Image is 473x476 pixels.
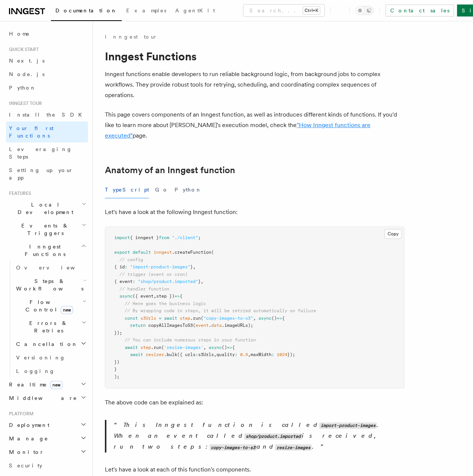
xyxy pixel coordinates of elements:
[13,316,88,337] button: Errors & Retries
[164,352,177,357] span: .bulk
[6,201,82,216] span: Local Development
[180,316,190,321] span: step
[164,345,203,350] span: 'resize-images'
[119,286,169,292] span: // handler function
[6,435,48,442] span: Manage
[114,359,119,365] span: })
[9,30,30,37] span: Home
[146,352,164,357] span: resizer
[114,420,404,452] p: This Inngest function is called . When an event called is received, run two steps: and .
[201,279,203,284] span: ,
[130,352,143,357] span: await
[105,464,404,475] p: Let's have a look at each of this function's components.
[9,167,73,181] span: Setting up your app
[133,250,151,255] span: default
[211,323,222,328] span: data
[172,235,198,240] span: "./client"
[175,181,202,198] button: Python
[6,81,88,94] a: Python
[114,250,130,255] span: export
[130,264,190,269] span: "import-product-images"
[6,121,88,142] a: Your first Functions
[6,394,77,402] span: Middleware
[6,421,49,429] span: Deployment
[6,445,88,459] button: Monitor
[282,316,285,321] span: {
[16,265,93,271] span: Overview
[6,411,34,417] span: Platform
[190,264,193,269] span: }
[133,293,154,299] span: ({ event
[164,316,177,321] span: await
[384,229,402,239] button: Copy
[6,222,82,237] span: Events & Triggers
[9,71,45,77] span: Node.js
[232,345,235,350] span: {
[13,340,78,348] span: Cancellation
[50,381,63,389] span: new
[172,250,211,255] span: .createFunction
[243,4,324,16] button: Search...Ctrl+K
[272,352,274,357] span: :
[114,367,117,372] span: }
[154,250,172,255] span: inngest
[180,293,182,299] span: {
[6,67,88,81] a: Node.js
[13,364,88,378] a: Logging
[244,433,302,440] code: shop/product.imported
[6,27,88,40] a: Home
[159,316,161,321] span: =
[6,54,88,67] a: Next.js
[193,264,195,269] span: ,
[114,330,122,335] span: });
[6,243,81,258] span: Inngest Functions
[9,125,54,139] span: Your first Functions
[13,319,81,334] span: Errors & Retries
[6,240,88,261] button: Inngest Functions
[51,2,122,21] a: Documentation
[6,381,63,388] span: Realtime
[133,279,135,284] span: :
[222,323,253,328] span: .imageURLs);
[6,432,88,445] button: Manage
[114,279,133,284] span: { event
[114,264,125,269] span: { id
[105,49,404,63] h1: Inngest Functions
[6,46,39,52] span: Quick start
[214,352,216,357] span: ,
[211,250,214,255] span: (
[130,323,146,328] span: return
[6,261,88,378] div: Inngest Functions
[6,163,88,184] a: Setting up your app
[161,345,164,350] span: (
[190,316,201,321] span: .run
[122,2,171,20] a: Examples
[251,352,272,357] span: maxWidth
[13,351,88,364] a: Versioning
[216,352,235,357] span: quality
[159,235,169,240] span: from
[6,190,31,196] span: Features
[6,391,88,405] button: Middleware
[209,345,222,350] span: async
[114,235,130,240] span: import
[175,7,215,13] span: AgentKit
[156,293,175,299] span: step })
[171,2,219,20] a: AgentKit
[6,142,88,163] a: Leveraging Steps
[125,301,206,306] span: // Here goes the business logic
[240,352,248,357] span: 0.9
[125,337,256,343] span: // You can include numerous steps in your function
[13,295,88,316] button: Flow Controlnew
[209,323,211,328] span: .
[195,352,198,357] span: :
[126,7,166,13] span: Examples
[125,316,138,321] span: const
[277,316,282,321] span: =>
[9,146,72,160] span: Leveraging Steps
[13,277,84,292] span: Steps & Workflows
[105,33,157,40] a: Inngest tour
[125,264,127,269] span: :
[6,378,88,391] button: Realtimenew
[248,352,251,357] span: ,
